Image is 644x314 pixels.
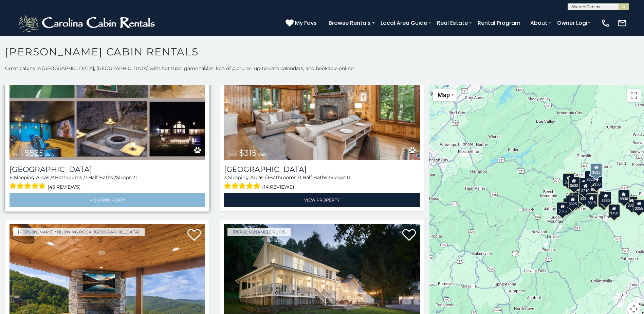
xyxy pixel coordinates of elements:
div: $350 [608,204,620,217]
a: Rental Program [474,17,524,29]
a: About [527,17,551,29]
a: Add to favorites [402,228,416,243]
div: $380 [600,192,611,205]
img: Chimney Island [224,29,420,160]
span: 4 [52,174,55,180]
span: (14 reviews) [262,182,294,191]
div: $375 [557,202,568,215]
span: $315 [239,148,257,158]
div: $225 [578,190,590,203]
button: Change map style [433,89,457,101]
span: 1 Half Baths / [299,174,330,180]
span: 21 [132,174,137,180]
span: My Favs [295,19,317,27]
a: [GEOGRAPHIC_DATA] [224,165,420,174]
a: Owner Login [554,17,594,29]
span: 1 Half Baths / [85,174,116,180]
span: 3 [224,174,227,180]
span: $525 [24,148,44,158]
div: $315 [586,194,597,207]
img: White-1-2.png [17,13,158,33]
div: Sleeping Areas / Bathrooms / Sleeps: [10,174,205,191]
div: $395 [572,193,584,206]
a: Wildlife Manor from $525 daily [10,29,205,160]
div: $210 [579,182,591,195]
div: $325 [567,195,578,208]
span: Map [438,91,450,99]
a: Real Estate [434,17,471,29]
a: [PERSON_NAME] Crucis [227,228,291,236]
span: 6 [10,174,13,180]
div: $930 [618,190,630,203]
div: $320 [585,171,596,184]
a: Local Area Guide [377,17,430,29]
a: [GEOGRAPHIC_DATA] [10,165,205,174]
a: View Property [224,193,420,207]
a: [PERSON_NAME] / Blowing Rock, [GEOGRAPHIC_DATA] [13,228,145,236]
span: from [227,152,238,157]
div: $395 [586,190,598,203]
span: 3 [266,174,269,180]
a: View Property [10,193,205,207]
img: mail-regular-white.png [618,18,627,28]
span: 11 [347,174,350,180]
div: $305 [563,173,574,186]
div: $410 [573,185,585,198]
a: Add to favorites [187,228,201,243]
a: My Favs [286,19,318,28]
div: $635 [568,177,580,190]
h3: Wildlife Manor [10,165,205,174]
a: Browse Rentals [325,17,374,29]
img: Wildlife Manor [10,29,205,160]
span: from [13,152,23,157]
button: Toggle fullscreen view [627,89,641,102]
div: Sleeping Areas / Bathrooms / Sleeps: [224,174,420,191]
div: $355 [626,196,638,209]
div: $565 [578,178,590,191]
span: daily [45,152,55,157]
img: phone-regular-white.png [601,18,610,28]
div: $695 [598,194,610,207]
h3: Chimney Island [224,165,420,174]
div: $250 [591,175,602,188]
span: (45 reviews) [48,182,81,191]
span: daily [258,152,268,157]
a: Chimney Island from $315 daily [224,29,420,160]
div: $525 [590,163,602,177]
div: $480 [586,193,597,206]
